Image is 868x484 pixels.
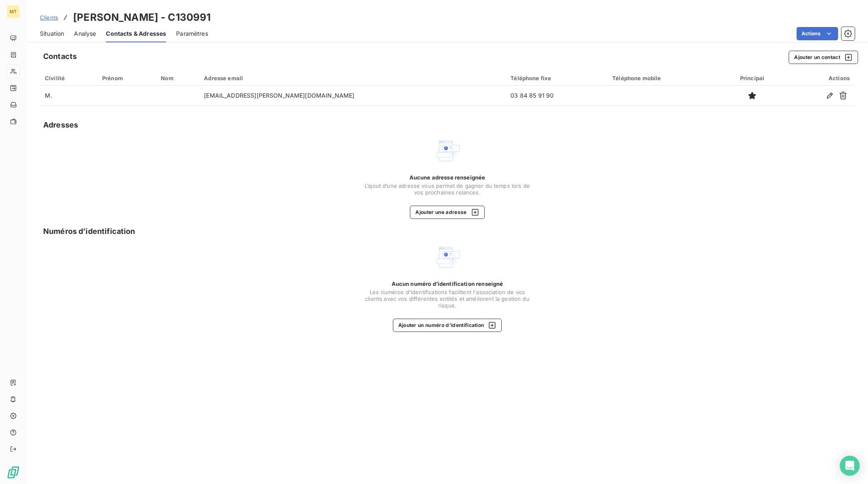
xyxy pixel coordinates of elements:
div: Prénom [102,75,151,81]
span: Aucune adresse renseignée [409,174,485,181]
div: Principal [724,75,780,81]
img: Empty state [434,244,461,270]
div: Téléphone fixe [510,75,602,81]
span: L’ajout d’une adresse vous permet de gagner du temps lors de vos prochaines relances. [364,182,530,196]
span: Situation [40,29,64,38]
div: Téléphone mobile [612,75,714,81]
img: Logo LeanPay [7,466,20,479]
td: M. [40,86,97,106]
button: Ajouter un numéro d’identification [393,319,502,332]
span: Analyse [74,29,96,38]
h5: Contacts [43,51,77,62]
img: Empty state [434,138,461,164]
div: Adresse email [204,75,500,81]
span: Paramètres [176,29,208,38]
div: MT [7,5,20,18]
a: Clients [40,13,58,22]
h3: [PERSON_NAME] - C130991 [73,10,211,25]
div: Actions [790,75,850,81]
span: Clients [40,14,58,21]
td: [EMAIL_ADDRESS][PERSON_NAME][DOMAIN_NAME] [199,86,505,106]
button: Actions [797,27,838,40]
span: Contacts & Adresses [106,29,166,38]
button: Ajouter un contact [789,51,858,64]
div: Nom [161,75,194,81]
td: 03 84 85 91 90 [505,86,607,106]
button: Ajouter une adresse [410,206,484,219]
div: Civilité [45,75,92,81]
h5: Adresses [43,119,78,131]
h5: Numéros d’identification [43,226,135,237]
span: Les numéros d'identifications facilitent l'association de vos clients avec vos différentes entité... [364,289,530,309]
span: Aucun numéro d’identification renseigné [392,280,503,287]
div: Open Intercom Messenger [840,456,860,476]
